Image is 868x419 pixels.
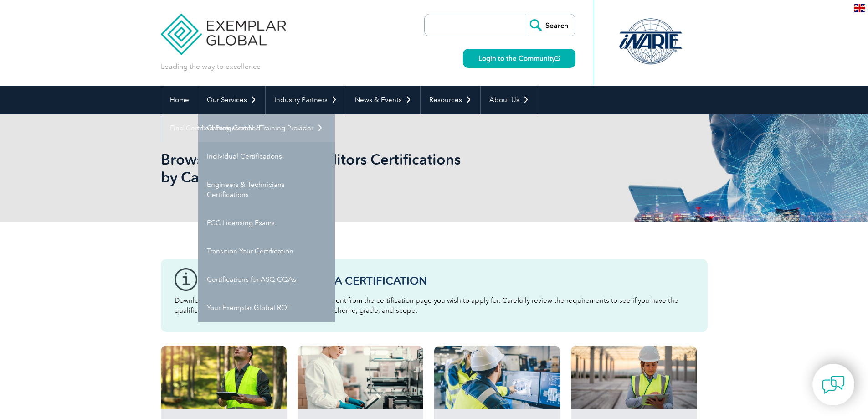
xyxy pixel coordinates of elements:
[525,14,575,36] input: Search
[822,373,845,396] img: contact-chat.png
[198,265,335,294] a: Certifications for ASQ CQAs
[161,114,332,142] a: Find Certified Professional / Training Provider
[198,209,335,237] a: FCC Licensing Exams
[198,142,335,171] a: Individual Certifications
[463,49,575,68] a: Login to the Community
[198,237,335,265] a: Transition Your Certification
[198,86,265,114] a: Our Services
[175,295,694,316] p: Download the “Certification Requirements” document from the certification page you wish to apply ...
[202,275,694,286] h3: Before You Apply For a Certification
[555,56,560,61] img: open_square.png
[198,171,335,209] a: Engineers & Technicians Certifications
[346,86,420,114] a: News & Events
[198,294,335,322] a: Your Exemplar Global ROI
[421,86,480,114] a: Resources
[161,150,511,186] h1: Browse All Individual Auditors Certifications by Category
[161,86,198,114] a: Home
[161,62,261,72] p: Leading the way to excellence
[266,86,346,114] a: Industry Partners
[854,4,865,12] img: en
[481,86,538,114] a: About Us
